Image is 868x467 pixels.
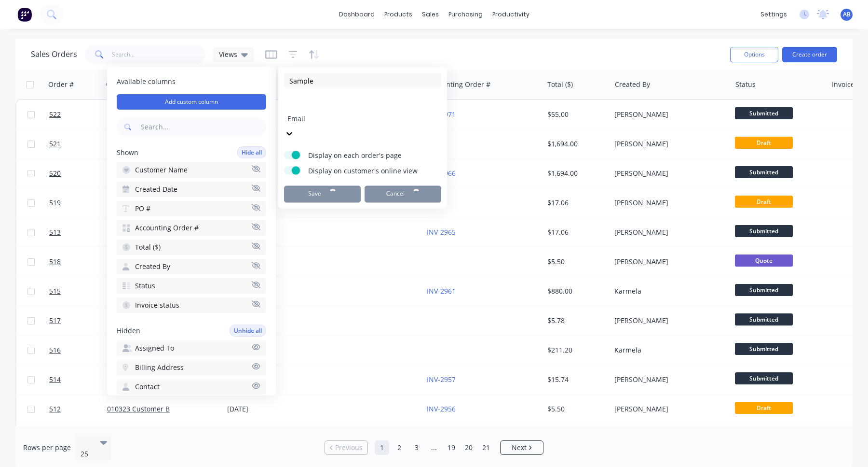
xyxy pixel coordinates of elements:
[614,404,721,414] div: [PERSON_NAME]
[49,100,107,129] a: 522
[230,325,266,337] button: Unhide all
[614,257,721,267] div: [PERSON_NAME]
[135,363,184,372] span: Billing Address
[49,286,61,296] span: 515
[308,166,429,175] span: Display on customer's online view
[843,10,851,19] span: AB
[49,159,107,188] a: 520
[325,443,367,453] a: Previous page
[735,313,793,325] span: Submitted
[107,404,170,413] a: 010323 Customer B
[735,80,756,89] div: Status
[547,375,604,384] div: $15.74
[117,147,138,157] span: Shown
[227,404,299,414] div: [DATE]
[49,316,61,325] span: 517
[49,188,107,217] a: 519
[501,443,543,453] a: Next page
[117,360,266,375] button: Billing Address
[48,80,74,89] div: Order #
[117,240,266,255] button: Total ($)
[614,286,721,296] div: Karmela
[735,372,793,384] span: Submitted
[782,47,837,62] button: Create order
[49,257,61,267] span: 518
[49,129,107,158] a: 521
[49,139,61,149] span: 521
[479,440,493,455] a: Page 21
[117,220,266,236] button: Accounting Order #
[547,169,604,178] div: $1,694.00
[547,404,604,414] div: $5.50
[117,278,266,294] button: Status
[117,340,266,356] button: Assigned To
[427,375,456,384] a: INV-2957
[614,345,721,355] div: Karmela
[427,227,456,237] a: INV-2965
[427,286,456,296] a: INV-2961
[49,110,61,119] span: 522
[135,281,155,291] span: Status
[735,166,793,178] span: Submitted
[614,139,721,149] div: [PERSON_NAME]
[735,196,793,208] span: Draft
[117,325,140,335] span: Hidden
[427,440,441,455] a: Jump forward
[117,259,266,274] button: Created By
[49,345,61,355] span: 516
[547,345,604,355] div: $211.20
[375,440,389,455] a: Page 1 is your current page
[49,306,107,335] a: 517
[614,169,721,178] div: [PERSON_NAME]
[735,343,793,355] span: Submitted
[427,80,490,89] div: Accounting Order #
[112,45,206,64] input: Search...
[117,201,266,216] button: PO #
[735,107,793,119] span: Submitted
[117,379,266,395] button: Contact
[488,7,534,22] div: productivity
[49,395,107,424] a: 512
[117,77,266,86] span: Available columns
[427,404,456,413] a: INV-2956
[614,110,721,119] div: [PERSON_NAME]
[547,316,604,325] div: $5.78
[614,375,721,384] div: [PERSON_NAME]
[135,223,199,233] span: Accounting Order #
[139,117,266,137] input: Search...
[23,443,71,453] span: Rows per page
[237,146,266,158] button: Hide all
[512,443,527,453] span: Next
[49,336,107,365] a: 516
[365,186,441,203] button: Cancel
[730,47,778,62] button: Options
[135,165,188,175] span: Customer Name
[135,382,160,392] span: Contact
[135,262,170,271] span: Created By
[49,247,107,276] a: 518
[49,218,107,247] a: 513
[219,49,237,59] span: Views
[615,80,650,89] div: Created By
[735,255,793,267] span: Quote
[735,284,793,296] span: Submitted
[49,277,107,306] a: 515
[17,7,32,22] img: Factory
[735,225,793,237] span: Submitted
[614,316,721,325] div: [PERSON_NAME]
[756,7,792,22] div: settings
[117,94,266,110] button: Add custom column
[547,198,604,208] div: $17.06
[444,440,459,455] a: Page 19
[106,80,159,89] div: Customer Name
[417,7,444,22] div: sales
[547,139,604,149] div: $1,694.00
[49,424,107,453] a: 511
[334,7,380,22] a: dashboard
[135,184,177,194] span: Created Date
[547,286,604,296] div: $880.00
[308,150,429,160] span: Display on each order's page
[31,50,77,59] h1: Sales Orders
[117,182,266,197] button: Created Date
[735,137,793,149] span: Draft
